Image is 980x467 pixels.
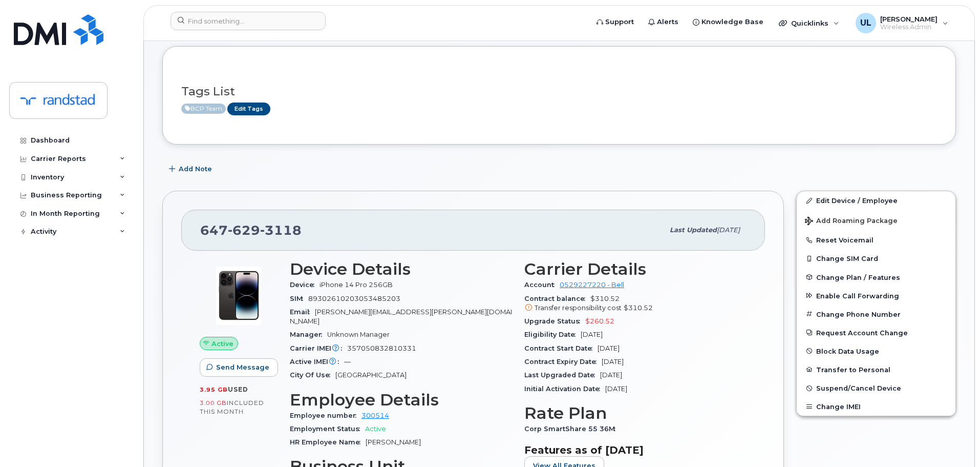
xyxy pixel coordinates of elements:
a: Knowledge Base [686,12,771,32]
span: Email [290,308,315,316]
span: included this month [200,399,264,416]
span: used [228,385,248,393]
button: Request Account Change [797,323,955,342]
span: 89302610203053485203 [308,295,400,302]
span: Add Roaming Package [805,217,898,227]
span: Last updated [670,226,717,234]
span: Unknown Manager [327,331,390,338]
h3: Carrier Details [524,260,747,278]
div: Uraib Lakhani [848,13,955,33]
span: Carrier IMEI [290,344,347,352]
span: [PERSON_NAME][EMAIL_ADDRESS][PERSON_NAME][DOMAIN_NAME] [290,308,512,325]
h3: Employee Details [290,391,512,409]
span: 357050832810331 [347,344,416,352]
span: Active [211,339,233,349]
span: 3.00 GB [200,399,227,407]
span: Last Upgraded Date [524,371,600,379]
span: [DATE] [598,344,620,352]
button: Suspend/Cancel Device [797,379,955,397]
span: Quicklinks [791,19,828,27]
span: Send Message [216,362,269,372]
span: [PERSON_NAME] [366,438,421,446]
span: Contract balance [524,295,590,302]
span: Add Note [179,164,212,174]
span: UL [860,17,871,29]
span: 647 [200,222,302,238]
div: Quicklinks [772,13,846,33]
h3: Device Details [290,260,512,278]
span: Change Plan / Features [816,273,900,281]
span: [DATE] [602,358,624,366]
button: Send Message [200,358,278,377]
span: Support [605,17,634,27]
span: Suspend/Cancel Device [816,384,901,392]
span: Active [365,425,386,433]
span: Account [524,281,560,289]
span: Active IMEI [290,358,344,366]
button: Transfer to Personal [797,360,955,379]
button: Add Roaming Package [797,210,955,231]
span: City Of Use [290,371,335,379]
span: [DATE] [600,371,622,379]
h3: Tags List [181,85,937,98]
a: Edit Device / Employee [797,191,955,210]
span: Corp SmartShare 55 36M [524,425,621,433]
span: 629 [228,222,260,238]
button: Change Plan / Features [797,268,955,287]
span: Active [181,104,226,114]
span: $310.52 [624,304,653,312]
span: Initial Activation Date [524,385,605,393]
button: Reset Voicemail [797,231,955,249]
span: $260.52 [585,317,614,325]
button: Enable Call Forwarding [797,287,955,305]
a: 300514 [361,412,389,419]
a: Support [589,12,641,32]
span: Contract Start Date [524,344,598,352]
span: $310.52 [524,295,747,313]
button: Change Phone Number [797,305,955,323]
span: SIM [290,295,308,302]
span: — [344,358,351,366]
button: Block Data Usage [797,342,955,360]
span: 3118 [260,222,302,238]
span: Enable Call Forwarding [816,292,899,299]
span: Alerts [657,17,678,27]
span: Transfer responsibility cost [535,304,622,312]
span: Contract Expiry Date [524,358,602,366]
span: [PERSON_NAME] [880,15,938,23]
span: Knowledge Base [701,17,763,27]
span: [DATE] [717,226,740,234]
a: Alerts [641,12,686,32]
span: Manager [290,331,327,338]
span: Eligibility Date [524,331,581,338]
button: Add Note [162,160,221,178]
a: 0529227220 - Bell [560,281,624,289]
span: [DATE] [605,385,627,393]
span: [GEOGRAPHIC_DATA] [335,371,407,379]
span: Wireless Admin [880,23,938,31]
h3: Rate Plan [524,404,747,422]
span: [DATE] [581,331,603,338]
span: Upgrade Status [524,317,585,325]
input: Find something... [171,12,326,30]
span: 3.95 GB [200,386,228,393]
img: image20231002-3703462-11aim6e.jpeg [208,265,269,327]
h3: Features as of [DATE] [524,444,747,456]
span: Employee number [290,412,361,419]
span: iPhone 14 Pro 256GB [319,281,393,289]
button: Change IMEI [797,397,955,416]
span: HR Employee Name [290,438,366,446]
span: Employment Status [290,425,365,433]
span: Device [290,281,319,289]
button: Change SIM Card [797,249,955,268]
a: Edit Tags [227,103,270,115]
